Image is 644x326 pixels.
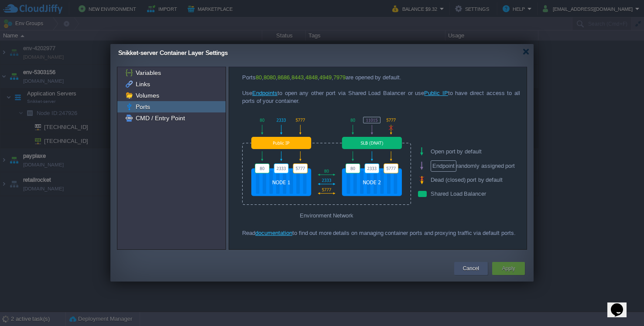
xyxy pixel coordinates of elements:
[134,69,162,77] a: Variables
[242,229,520,237] div: Read to find out more details on managing container ports and proxying traffic via default ports.
[134,80,151,88] a: Links
[277,74,290,81] span: 8686
[418,144,533,159] div: Open port by default
[134,114,186,122] a: CMD / Entry Point
[242,207,411,223] div: Environment Network
[607,291,635,317] iframe: chat widget
[242,74,520,105] div: Ports , , , , , , are opened by default. Use to open any other port via Shared Load Balancer or u...
[291,74,304,81] span: 8443
[305,74,318,81] span: 4848
[256,74,262,81] span: 80
[418,173,533,187] div: Dead (closed) port by default
[134,92,161,99] a: Volumes
[333,74,346,81] span: 7979
[463,264,479,273] button: Cancel
[252,90,277,96] a: Endpoints
[424,90,448,96] a: Public IP
[431,160,456,172] span: Endpoint
[418,187,533,201] div: Shared Load Balancer
[264,74,276,81] span: 8080
[134,103,151,111] a: Ports
[418,159,533,173] div: randomly assigned port
[319,74,332,81] span: 4949
[118,49,228,56] span: Snikket-server Container Layer Settings
[255,230,292,236] a: documentation
[502,264,515,273] button: Apply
